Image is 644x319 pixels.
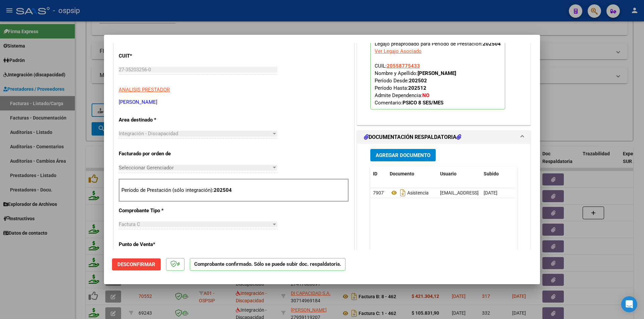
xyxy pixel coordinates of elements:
[418,70,456,76] strong: [PERSON_NAME]
[119,221,140,227] span: Factura C
[409,78,427,84] strong: 202502
[373,171,377,176] span: ID
[484,190,497,195] span: [DATE]
[119,52,188,60] p: CUIT
[121,186,346,194] p: Período de Prestación (sólo integración):
[119,116,188,124] p: Area destinado *
[119,165,271,171] span: Seleccionar Gerenciador
[119,98,349,106] p: [PERSON_NAME]
[357,144,530,283] div: DOCUMENTACIÓN RESPALDATORIA
[117,261,155,267] span: Desconfirmar
[112,258,161,270] button: Desconfirmar
[119,207,188,215] p: Comprobante Tipo *
[119,87,170,93] span: ANALISIS PRESTADOR
[440,171,457,176] span: Usuario
[515,167,548,181] datatable-header-cell: Acción
[621,296,637,312] div: Open Intercom Messenger
[422,92,429,98] strong: NO
[119,150,188,158] p: Facturado por orden de
[370,167,387,181] datatable-header-cell: ID
[119,131,178,137] span: Integración - Discapacidad
[481,167,515,181] datatable-header-cell: Subido
[370,38,505,109] p: Legajo preaprobado para Período de Prestación:
[364,133,461,141] h1: DOCUMENTACIÓN RESPALDATORIA
[402,100,443,106] strong: PSICO 8 SES/MES
[375,48,422,55] div: Ver Legajo Asociado
[437,167,481,181] datatable-header-cell: Usuario
[376,152,430,158] span: Agregar Documento
[484,171,499,176] span: Subido
[370,149,436,161] button: Agregar Documento
[119,241,188,248] p: Punto de Venta
[440,190,556,195] span: [EMAIL_ADDRESS][DOMAIN_NAME] - [PERSON_NAME] -
[398,187,407,198] i: Descargar documento
[373,190,386,195] span: 79071
[390,171,414,176] span: Documento
[387,63,420,69] span: 20558775433
[390,190,429,195] span: Asistencia
[375,100,443,106] span: Comentario:
[408,85,426,91] strong: 202512
[190,258,345,271] p: Comprobante confirmado. Sólo se puede subir doc. respaldatoria.
[357,131,530,144] mat-expansion-panel-header: DOCUMENTACIÓN RESPALDATORIA
[387,167,437,181] datatable-header-cell: Documento
[483,41,501,47] strong: 202504
[375,63,456,106] span: CUIL: Nombre y Apellido: Período Desde: Período Hasta: Admite Dependencia:
[214,187,232,193] strong: 202504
